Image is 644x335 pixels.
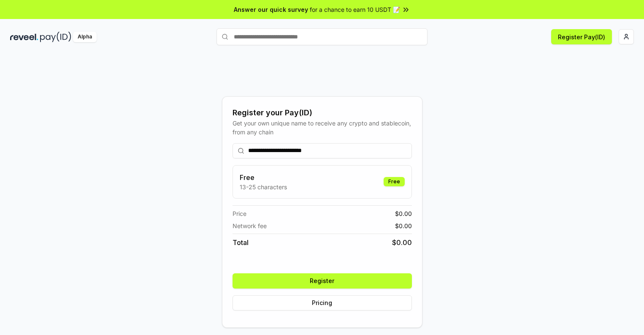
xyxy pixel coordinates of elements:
[233,237,249,248] span: Total
[233,221,267,230] span: Network fee
[240,182,287,191] p: 13-25 characters
[551,29,612,44] button: Register Pay(ID)
[395,209,412,218] span: $ 0.00
[10,32,38,42] img: reveel_dark
[233,107,412,119] div: Register your Pay(ID)
[233,273,412,289] button: Register
[392,237,412,248] span: $ 0.00
[40,32,71,42] img: pay_id
[395,221,412,230] span: $ 0.00
[233,295,412,310] button: Pricing
[310,5,400,14] span: for a chance to earn 10 USDT 📝
[234,5,308,14] span: Answer our quick survey
[233,209,246,218] span: Price
[240,172,287,182] h3: Free
[384,177,405,186] div: Free
[73,32,97,42] div: Alpha
[233,119,412,136] div: Get your own unique name to receive any crypto and stablecoin, from any chain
